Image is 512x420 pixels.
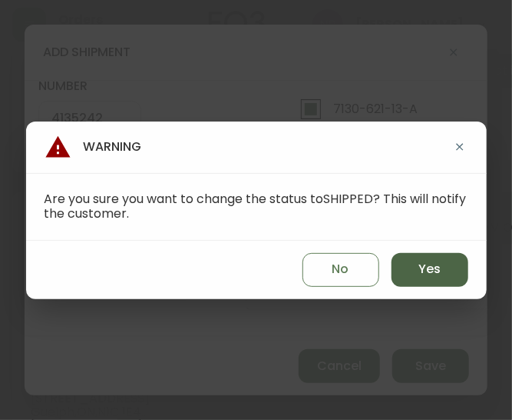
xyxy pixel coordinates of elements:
[418,261,441,278] span: Yes
[332,261,349,278] span: No
[391,253,468,287] button: Yes
[45,134,142,161] h4: Warning
[45,190,467,222] span: Are you sure you want to change the status to SHIPPED ? This will notify the customer.
[302,253,379,287] button: No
